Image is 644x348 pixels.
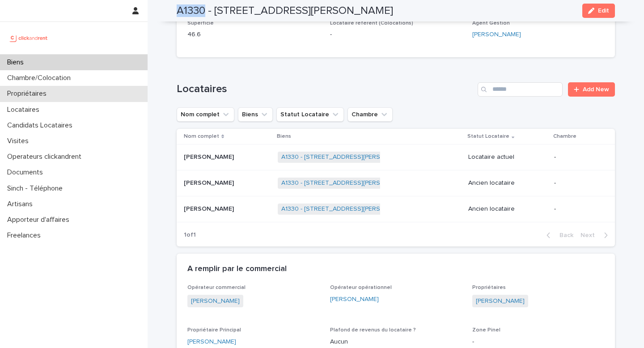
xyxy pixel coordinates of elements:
h1: Locataires [177,83,474,96]
span: Plafond de revenus du locataire ? [330,327,416,333]
p: - [554,153,601,161]
span: Agent Gestion [472,21,510,26]
p: Apporteur d'affaires [4,216,76,224]
button: Chambre [347,107,393,122]
p: Freelances [4,231,48,240]
a: [PERSON_NAME] [330,295,379,304]
button: Statut Locataire [276,107,344,122]
p: - [472,337,604,347]
p: - [330,30,462,39]
span: Edit [598,8,609,14]
p: Ancien locataire [468,179,547,187]
p: [PERSON_NAME] [184,178,236,187]
p: Visites [4,137,36,145]
p: Propriétaires [4,89,54,98]
h2: A remplir par le commercial [187,264,287,274]
p: Sinch - Téléphone [4,184,70,193]
a: [PERSON_NAME] [187,337,236,347]
tr: [PERSON_NAME][PERSON_NAME] A1330 - [STREET_ADDRESS][PERSON_NAME] Locataire actuel- [177,144,615,170]
p: Chambre [553,132,576,141]
p: Biens [4,58,31,67]
img: UCB0brd3T0yccxBKYDjQ [7,29,51,47]
span: Propriétaire Principal [187,327,241,333]
button: Back [539,231,577,239]
span: Add New [583,86,609,93]
p: Biens [277,132,291,141]
p: Documents [4,168,50,177]
a: A1330 - [STREET_ADDRESS][PERSON_NAME] [281,153,412,161]
span: Locataire référent (Colocations) [330,21,413,26]
p: Candidats Locataires [4,121,80,130]
a: A1330 - [STREET_ADDRESS][PERSON_NAME] [281,205,412,213]
button: Edit [582,4,615,18]
p: 46.6 [187,30,319,39]
span: Next [580,232,600,238]
p: Statut Locataire [467,132,509,141]
p: [PERSON_NAME] [184,152,236,161]
tr: [PERSON_NAME][PERSON_NAME] A1330 - [STREET_ADDRESS][PERSON_NAME] Ancien locataire- [177,196,615,222]
a: Add New [568,82,615,97]
a: [PERSON_NAME] [191,297,240,306]
p: Artisans [4,200,40,208]
button: Nom complet [177,107,234,122]
h2: A1330 - [STREET_ADDRESS][PERSON_NAME] [177,4,393,17]
p: - [554,205,601,213]
p: - [554,179,601,187]
p: Locataires [4,106,47,114]
button: Biens [238,107,273,122]
a: [PERSON_NAME] [472,30,521,39]
p: Ancien locataire [468,205,547,213]
span: Propriétaires [472,285,506,290]
a: [PERSON_NAME] [476,297,525,306]
p: Locataire actuel [468,153,547,161]
span: Opérateur commercial [187,285,246,290]
span: Superficie [187,21,214,26]
p: Nom complet [184,132,219,141]
span: Opérateur opérationnel [330,285,392,290]
p: [PERSON_NAME] [184,204,236,213]
tr: [PERSON_NAME][PERSON_NAME] A1330 - [STREET_ADDRESS][PERSON_NAME] Ancien locataire- [177,170,615,196]
p: 1 of 1 [177,224,203,246]
p: Chambre/Colocation [4,74,78,82]
p: Aucun [330,337,462,347]
p: Operateurs clickandrent [4,153,89,161]
span: Back [554,232,573,238]
span: Zone Pinel [472,327,500,333]
a: A1330 - [STREET_ADDRESS][PERSON_NAME] [281,179,412,187]
button: Next [577,231,615,239]
input: Search [478,82,563,97]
